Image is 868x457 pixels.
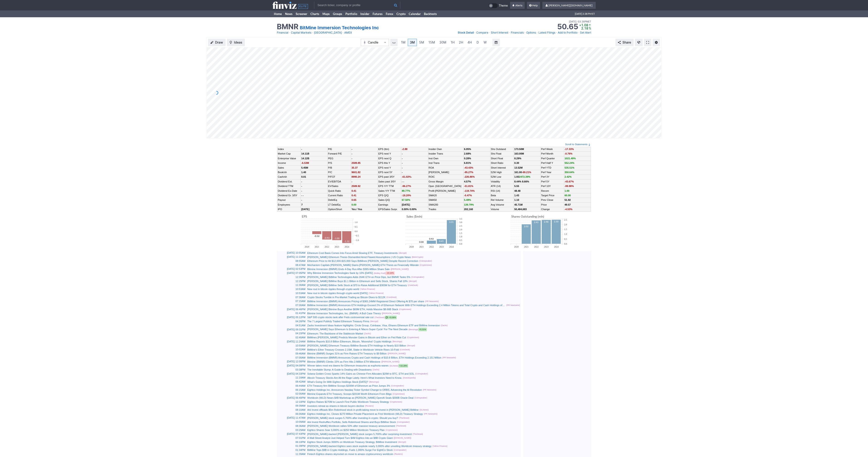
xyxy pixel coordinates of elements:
a: Crypto [395,10,407,17]
a: S&P 500 crypto stocks tank after Feds controversial rate cut [307,316,374,319]
b: 5.45M [301,166,308,169]
td: Shs Float [490,152,514,156]
a: Crypto Stocks Tumble in Pre-Market Trading as Bitcoin Dives to $112K [307,296,386,299]
small: 0.00% 0.00% [402,208,416,211]
a: Home [272,10,283,17]
b: 48.48 [514,189,521,192]
button: Range [492,39,500,46]
td: Rel Volume [490,198,514,202]
a: [PERSON_NAME] BitMine Technologies Adds 264K ETH on Price Dips, but BMNR Tanks 5% [307,276,410,278]
td: EPS (ttm) [378,147,401,152]
span: 350.64% [565,171,574,174]
span: • [342,30,344,35]
a: 60.00 [565,194,571,197]
a: Maps [321,10,331,17]
b: - [402,152,403,155]
b: 6.81% [464,162,471,164]
a: BitMine Tops $9B in Crypto Holdings, Fuels 1,000% Surge For EightCo Stock [307,449,393,451]
a: 2H [457,39,465,46]
td: RSI (14) [490,189,514,193]
a: Bitmine Immersion (BMNR) Ends 4-Day Run After $365-Million Share Sale [307,268,390,270]
span: 2.42% [565,175,572,178]
b: 8.29% [514,157,521,160]
a: AMEX [344,30,352,35]
a: Futures [371,10,384,17]
a: Financials [511,30,524,35]
span: -51.81% [464,185,473,187]
span: 3M [410,40,415,44]
a: Short Interest [491,30,508,35]
span: -119.74% [464,189,475,192]
a: Financial [277,30,288,35]
span: W [484,40,487,44]
a: Eightco Holdings Inc. Closes $270 Million Private Placement as First Worldcoin (WLD) Treasury Str... [307,413,423,415]
td: EPS next Y [378,165,401,170]
td: Forward P/E [327,152,351,156]
span: -43.43% [464,166,473,169]
a: Eightco Shares Soar 3,000% on $250 Million Worldcoin Treasury Plan [307,429,385,431]
td: Sales past 3/5Y [378,179,401,184]
b: - [352,180,352,183]
a: [PERSON_NAME] Worldcoin rallies 50% after massive treasury announcement [307,425,395,427]
td: Debt/Eq [327,198,351,202]
a: Calendar [407,10,422,17]
button: Chart Settings [653,39,660,46]
b: 173.50M [514,148,524,150]
td: Perf 10Y [541,184,564,189]
a: 0.30 [514,162,519,164]
td: Enterprise Value [277,156,301,161]
b: 1.40 [301,171,306,174]
td: Gross Margin [428,179,463,184]
a: Short Float [491,157,503,160]
a: 3M [408,39,417,46]
a: New rout in bitcoin ripples through crypto world [DATE] [307,292,368,295]
td: Book/sh [277,170,301,174]
td: Volatility [490,179,514,184]
a: Ethereum Price to Hit $12,000-$15,000 Says BitMines [PERSON_NAME] Despite Recent Correction [307,260,418,262]
a: Insider [359,10,371,17]
b: 1.93 [514,175,530,178]
td: Insider Trans [428,152,463,156]
a: Set Alert [580,30,591,35]
b: - [402,171,403,174]
td: EPS Q/Q [378,193,401,198]
span: • [489,30,490,35]
td: Perf Month [541,152,564,156]
a: [GEOGRAPHIC_DATA] [314,30,342,35]
td: SMA20 [428,193,463,198]
strong: 50.65 [557,23,578,30]
b: 0.01 [301,175,306,178]
button: Draw [208,39,226,46]
a: [PERSON_NAME][DOMAIN_NAME] [542,2,596,9]
td: [PERSON_NAME] [428,170,463,174]
a: A Wall Street Analyst Just Helped Turn $4M Eightco Into an $8B Crypto Giant [307,437,393,439]
b: 1.10 [514,199,519,201]
a: Solana Golden Cross Sparks 14% Gains as Chinese Firm Allocates $20M to BTC, ETH and SOL [307,372,414,375]
a: Options [526,30,536,35]
b: 14.11B [301,152,309,155]
td: ROIC [428,175,463,179]
a: Fintech Eightco shares skyrocket on move to amass cryptocurrency worldcoin [307,453,393,455]
span: • [509,30,510,35]
a: What's Going On With Eightco Holdings Stock [DATE]? [307,381,368,383]
b: 163.00M [514,152,524,155]
a: EPS/Sales Surpr. [378,208,398,211]
small: - [402,175,412,178]
td: Index [277,147,301,152]
a: 15M [426,39,437,46]
span: -61.02% [402,175,411,178]
a: Altcoin Treasury Stocks Are All the Rage Lately. Here's What Investors Need to Know. [307,376,402,379]
td: Profit [PERSON_NAME] [428,189,463,193]
b: - [301,189,302,192]
td: Dividend Ex-Date [277,189,301,193]
span: % [589,26,591,30]
a: Groups [331,10,344,17]
b: 161.00 [514,171,531,174]
b: 5.55 [514,185,519,187]
a: Eightco Stock Jumps 3000% on Worldcoin Treasury Strategy, BitMine Investment [307,441,397,443]
a: 30M [437,39,448,46]
b: - [402,157,403,160]
b: - [352,148,352,150]
span: 0.41 [352,189,356,192]
span: 5.49% [464,199,471,201]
